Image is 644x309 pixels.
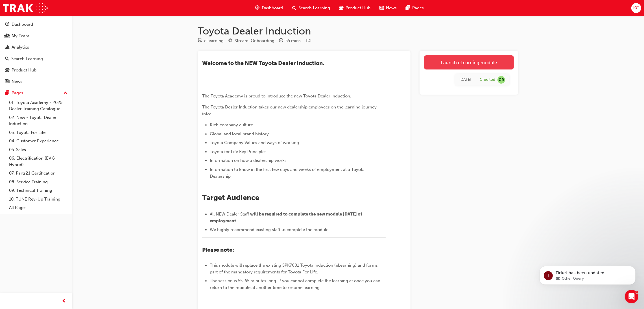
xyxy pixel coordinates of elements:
[2,19,70,30] a: Dashboard
[625,290,638,303] iframe: Intercom live chat
[228,38,232,43] span: target-icon
[5,45,9,50] span: chart-icon
[235,38,274,44] div: Stream: Onboarding
[279,37,301,44] div: Duration
[210,158,287,163] span: Information on how a dealership works
[210,212,363,223] span: will be required to complete the new module [DATE] of employment
[7,137,70,145] a: 04. Customer Experience
[210,140,299,145] span: Toyota Company Values and ways of working
[298,5,330,11] span: Search Learning
[288,2,335,14] a: search-iconSearch Learning
[2,77,70,87] a: News
[64,90,67,97] span: up-icon
[335,2,375,14] a: car-iconProduct Hub
[375,2,401,14] a: news-iconNews
[7,203,70,212] a: All Pages
[5,22,9,27] span: guage-icon
[255,5,259,12] span: guage-icon
[62,298,66,305] span: prev-icon
[210,212,249,217] span: All NEW Dealer Staff
[2,54,70,64] a: Search Learning
[2,31,70,41] a: My Team
[2,18,70,88] button: DashboardMy TeamAnalyticsSearch LearningProduct HubNews
[279,38,283,43] span: clock-icon
[346,5,370,11] span: Product Hub
[262,5,283,11] span: Dashboard
[285,38,301,44] div: 55 mins
[633,5,639,11] span: KC
[210,149,267,154] span: Toyota for Life Key Principles
[379,5,384,12] span: news-icon
[406,5,410,12] span: pages-icon
[198,38,202,43] span: learningResourceType_ELEARNING-icon
[7,128,70,137] a: 03. Toyota For Life
[11,56,43,62] div: Search Learning
[198,37,224,44] div: Type
[7,145,70,154] a: 05. Sales
[497,76,505,84] span: null-icon
[7,154,70,169] a: 06. Electrification (EV & Hybrid)
[12,44,29,51] div: Analytics
[12,33,29,39] div: My Team
[237,218,238,223] span: .
[7,186,70,195] a: 09. Technical Training
[210,122,253,127] span: Rich company culture
[204,38,224,44] div: eLearning
[202,93,351,99] span: The Toyota Academy is proud to introduce the new Toyota Dealer Induction.
[339,5,343,12] span: car-icon
[202,193,259,202] span: Target Audience
[424,55,514,69] a: Launch eLearning module
[12,90,23,96] div: Pages
[631,3,641,13] button: KC
[401,2,428,14] a: pages-iconPages
[7,113,70,128] a: 02. New - Toyota Dealer Induction
[12,67,36,73] div: Product Hub
[12,79,22,85] div: News
[12,21,33,28] div: Dashboard
[459,77,471,83] div: Tue Mar 25 2025 22:00:00 GMT+1000 (Australian Eastern Standard Time)
[531,254,644,294] iframe: Intercom notifications message
[210,278,381,290] span: The session is 55-65 minutes long. If you cannot complete the learning at once you can return to ...
[386,5,397,11] span: News
[202,60,324,66] span: ​Welcome to the NEW Toyota Dealer Induction.
[5,34,9,39] span: people-icon
[7,98,70,113] a: 01. Toyota Academy - 2025 Dealer Training Catalogue
[251,2,288,14] a: guage-iconDashboard
[7,178,70,186] a: 08. Service Training
[2,65,70,75] a: Product Hub
[202,105,378,116] span: The Toyota Dealer Induction takes our new dealership employees on the learning journey into:
[292,5,296,12] span: search-icon
[202,247,234,253] span: Please note:
[5,79,9,84] span: news-icon
[480,77,495,82] div: Credited
[198,25,518,37] h1: Toyota Dealer Induction
[210,227,329,232] span: We highly recommend existing staff to complete the module.
[5,91,9,96] span: pages-icon
[3,2,48,14] img: Trak
[2,88,70,98] button: Pages
[412,5,424,11] span: Pages
[305,38,311,43] span: Learning resource code
[5,68,9,73] span: car-icon
[210,131,269,136] span: Global and local brand history
[5,56,9,62] span: search-icon
[210,167,366,179] span: Information to know in the first few days and weeks of employment at a Toyota Dealership
[210,263,379,275] span: This module will replace the existing SPK7601 Toyota Induction (eLearning) and forms part of the ...
[7,169,70,178] a: 07. Parts21 Certification
[228,37,274,44] div: Stream
[2,42,70,53] a: Analytics
[7,195,70,204] a: 10. TUNE Rev-Up Training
